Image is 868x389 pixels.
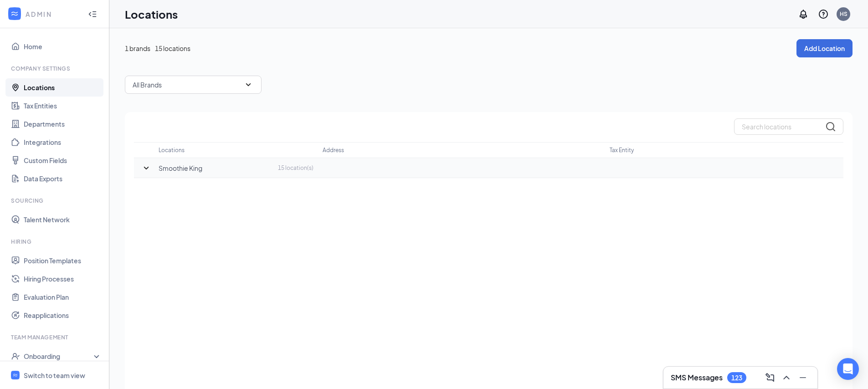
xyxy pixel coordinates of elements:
[24,306,102,324] a: Reapplications
[133,80,162,89] p: All Brands
[765,372,776,383] svg: ComposeMessage
[24,169,102,188] a: Data Exports
[797,372,808,383] svg: Minimize
[11,65,100,72] div: Company Settings
[11,352,20,361] svg: UserCheck
[24,151,102,169] a: Custom Fields
[12,372,18,378] svg: WorkstreamLogo
[11,333,100,341] div: Team Management
[24,251,102,270] a: Position Templates
[781,372,792,383] svg: ChevronUp
[24,133,102,151] a: Integrations
[159,164,202,173] p: Smoothie King
[141,163,152,174] svg: SmallChevronDown
[24,97,102,115] a: Tax Entities
[24,78,102,97] a: Locations
[24,115,102,133] a: Departments
[610,146,634,154] p: Tax Entity
[159,146,185,154] p: Locations
[125,6,178,22] h1: Locations
[24,210,102,229] a: Talent Network
[24,352,94,361] div: Onboarding
[779,370,794,385] button: ChevronUp
[11,238,100,246] div: Hiring
[837,358,859,380] div: Open Intercom Messenger
[796,370,810,385] button: Minimize
[323,146,344,154] p: Address
[24,371,85,380] div: Switch to team view
[734,118,843,135] input: Search locations
[26,10,80,19] div: ADMIN
[24,288,102,306] a: Evaluation Plan
[825,121,836,132] svg: MagnifyingGlass
[24,270,102,288] a: Hiring Processes
[731,374,742,382] div: 123
[796,39,853,57] button: Add Location
[10,9,19,18] svg: WorkstreamLogo
[125,43,150,53] span: 1 brands
[763,370,777,385] button: ComposeMessage
[243,79,254,90] svg: SmallChevronDown
[840,10,847,18] div: HS
[798,9,809,20] svg: Notifications
[818,9,829,20] svg: QuestionInfo
[11,197,100,205] div: Sourcing
[88,10,97,19] svg: Collapse
[671,373,723,383] h3: SMS Messages
[155,43,190,53] span: 15 locations
[24,37,102,56] a: Home
[278,164,313,172] p: 15 location(s)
